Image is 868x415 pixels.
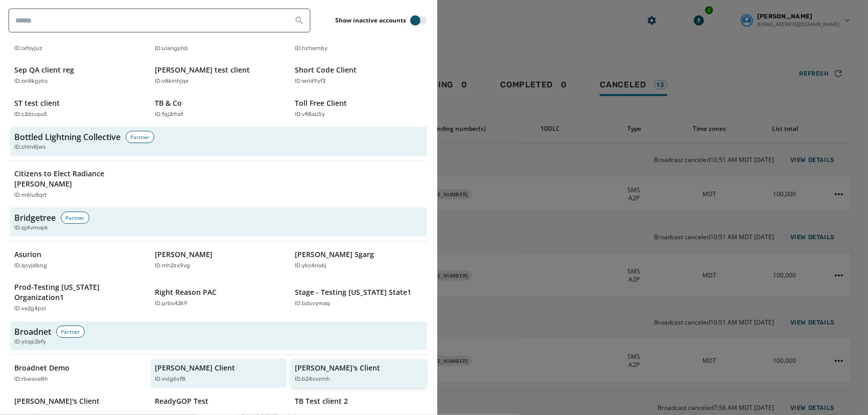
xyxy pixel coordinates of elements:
button: [PERSON_NAME]ID:mh2zx9vg [151,245,287,274]
p: [PERSON_NAME] [155,249,213,260]
p: TB Test client 2 [295,396,348,406]
p: ID: vvig6sf8 [155,375,185,384]
p: ID: fqj2rhaf [155,110,183,119]
p: ID: ykc4no6j [295,262,326,270]
button: [PERSON_NAME] ClientID:vvig6sf8 [151,359,287,388]
p: Broadnet Demo [14,363,69,373]
p: ID: m6lu8qrt [14,191,46,200]
p: Citizens to Elect Radiance [PERSON_NAME] [14,169,132,189]
button: Citizens to Elect Radiance [PERSON_NAME]ID:m6lu8qrt [10,165,147,204]
p: Short Code Client [295,65,357,75]
span: ID: qj4vmopk [14,224,48,233]
p: [PERSON_NAME]'s Client [14,396,100,406]
p: ID: on8kgybs [14,77,48,86]
h3: Broadnet [14,326,51,338]
button: Bottled Lightning CollectivePartnerID:chln8jws [10,127,427,156]
p: ID: vfi8au5y [295,110,325,119]
p: ID: ulangphb [155,44,188,53]
div: Partner [61,212,89,224]
button: Toll Free ClientID:vfi8au5y [291,94,427,123]
p: ID: c2dsvpo5 [14,110,48,119]
span: ID: chln8jws [14,143,46,152]
button: TB & CoID:fqj2rhaf [151,94,287,123]
p: ID: wrid9yf3 [295,77,326,86]
p: Stage - Testing [US_STATE] State1 [295,287,411,297]
button: Right Reason PACID:prbs42k9 [151,278,287,317]
button: BridgetreePartnerID:qj4vmopk [10,207,427,237]
p: ID: bdsvymaq [295,299,330,308]
button: Stage - Testing [US_STATE] State1ID:bdsvymaq [291,278,427,317]
button: [PERSON_NAME] SgargID:ykc4no6j [291,245,427,274]
p: Prod-Testing [US_STATE] Organization1 [14,282,132,303]
p: ReadyGOP Test [155,396,208,406]
p: ID: hzhernby [295,44,327,53]
button: Prod-Testing [US_STATE] Organization1ID:ve2g4psi [10,278,147,317]
p: ID: mh2zx9vg [155,262,190,270]
h3: Bridgetree [14,212,56,224]
div: Partner [126,131,154,143]
button: Short Code ClientID:wrid9yf3 [291,61,427,90]
p: Toll Free Client [295,98,347,108]
p: ID: ve2g4psi [14,305,46,313]
p: [PERSON_NAME] Client [155,363,235,373]
button: [PERSON_NAME]'s ClientID:b24svzmh [291,359,427,388]
p: ID: rbwave8h [14,375,48,384]
span: ID: yzqp2efy [14,338,46,347]
h3: Bottled Lightning Collective [14,131,121,143]
div: Partner [56,326,85,338]
p: ID: b24svzmh [295,375,330,384]
button: Broadnet DemoID:rbwave8h [10,359,147,388]
p: [PERSON_NAME]'s Client [295,363,380,373]
p: TB & Co [155,98,182,108]
p: ST test client [14,98,60,108]
button: [PERSON_NAME] test clientID:v8kmhjqe [151,61,287,90]
p: ID: lxfoyjuz [14,44,42,53]
p: [PERSON_NAME] test client [155,65,250,75]
button: ST test clientID:c2dsvpo5 [10,94,147,123]
p: Asurion [14,249,41,260]
button: BroadnetPartnerID:yzqp2efy [10,321,427,351]
button: Sep QA client regID:on8kgybs [10,61,147,90]
p: ID: v8kmhjqe [155,77,189,86]
p: ID: prbs42k9 [155,299,187,308]
p: [PERSON_NAME] Sgarg [295,249,374,260]
button: AsurionID:qcyjdbng [10,245,147,274]
p: ID: qcyjdbng [14,262,47,270]
p: Sep QA client reg [14,65,74,75]
label: Show inactive accounts [335,16,406,25]
p: Right Reason PAC [155,287,217,297]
